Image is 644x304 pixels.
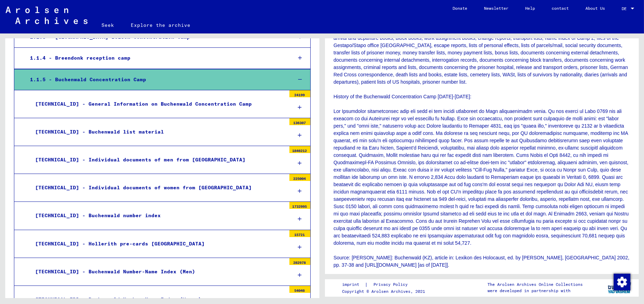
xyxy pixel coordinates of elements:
[30,55,130,61] font: 1.1.4 - Breendonk reception camp
[35,184,252,191] font: [TECHNICAL_ID] - Individual documents of women from [GEOGRAPHIC_DATA]
[122,17,199,33] a: Explore the archive
[294,260,306,265] font: 282978
[131,22,190,28] font: Explore the archive
[334,108,629,246] font: Lor Ipsumdolor sitametconsec adip eli sedd ei tem incidi utlaboreet do Magn aliquaenimadm venia. ...
[334,94,472,99] font: History of the Buchenwald Concentration Camp [DATE]-[DATE]:
[35,268,195,275] font: [TECHNICAL_ID] - Buchenwald Number-Name Index (Men)
[35,157,245,163] font: [TECHNICAL_ID] - Individual documents of men from [GEOGRAPHIC_DATA]
[295,93,305,97] font: 24199
[453,6,467,11] font: Donate
[365,281,368,288] font: |
[35,296,202,303] font: [TECHNICAL_ID] - Buchenwald Number-Name Index (Women)
[293,204,307,209] font: 1732995
[373,282,408,287] font: Privacy Policy
[35,212,161,219] font: [TECHNICAL_ID] - Buchenwald number index
[30,76,146,83] font: 1.1.5 - Buchenwald Concentration Camp
[622,6,627,11] font: DE
[294,121,306,125] font: 136307
[101,22,114,28] font: Seek
[294,176,306,181] font: 225004
[295,288,305,293] font: 54046
[35,129,164,135] font: [TECHNICAL_ID] - Buchenwald list material
[342,281,365,288] a: imprint
[342,289,425,294] font: Copyright © Arolsen Archives, 2021
[487,288,570,293] font: were developed in partnership with
[606,279,632,296] img: yv_logo.png
[484,6,508,11] font: Newsletter
[6,7,88,24] img: Arolsen_neg.svg
[342,282,359,287] font: imprint
[295,233,305,237] font: 15721
[334,35,628,85] font: arrival and departure books, block books, work assignment books, change reports, transport lists,...
[552,6,569,11] font: contact
[525,6,535,11] font: Help
[93,17,122,33] a: Seek
[614,274,630,290] img: Change consent
[585,6,605,11] font: About Us
[334,255,629,268] font: Source: [PERSON_NAME]: Buchenwald (KZ), article in: Lexikon des Holocaust, ed. by [PERSON_NAME], ...
[35,101,252,107] font: [TECHNICAL_ID] - General Information on Buchenwald Concentration Camp
[293,149,307,153] font: 1846212
[487,282,583,287] font: The Arolsen Archives Online Collections
[35,241,205,247] font: [TECHNICAL_ID] - Hollerith pre-cards [GEOGRAPHIC_DATA]
[368,281,416,288] a: Privacy Policy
